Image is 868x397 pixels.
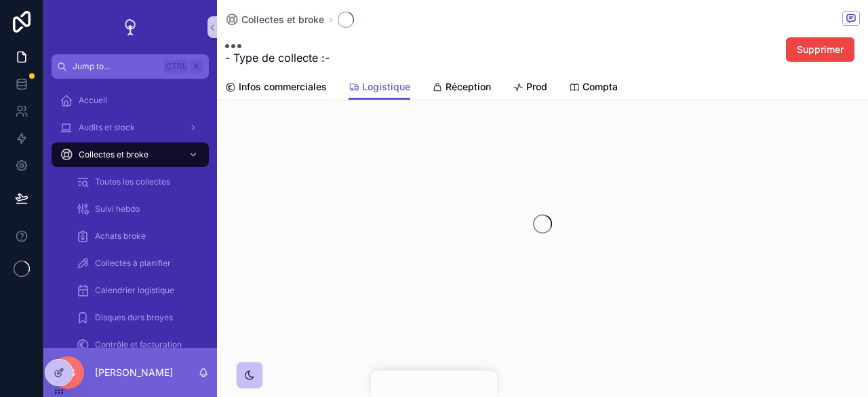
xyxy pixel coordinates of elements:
[79,122,135,133] span: Audits et stock
[73,61,159,72] span: Jump to...
[349,75,410,100] a: Logistique
[68,224,209,248] a: Achats broke
[583,80,618,94] span: Compta
[43,79,217,348] div: scrollable content
[225,13,324,26] a: Collectes et broke
[225,50,330,66] span: - Type de collecte : -
[95,366,173,379] p: [PERSON_NAME]
[52,88,209,113] a: Accueil
[95,258,171,269] span: Collectes à planifier
[95,204,140,214] span: Suivi hebdo
[68,170,209,194] a: Toutes les collectes
[797,43,844,56] span: Supprimer
[52,54,209,79] button: Jump to...CtrlK
[95,231,146,242] span: Achats broke
[52,143,209,167] a: Collectes et broke
[95,285,174,296] span: Calendrier logistique
[526,80,547,94] span: Prod
[68,305,209,330] a: Disques durs broyes
[68,333,209,357] a: Contrôle et facturation
[95,176,170,187] span: Toutes les collectes
[95,312,173,323] span: Disques durs broyes
[569,75,618,102] a: Compta
[513,75,547,102] a: Prod
[95,339,182,350] span: Contrôle et facturation
[241,13,324,26] span: Collectes et broke
[79,95,107,106] span: Accueil
[68,197,209,221] a: Suivi hebdo
[239,80,327,94] span: Infos commerciales
[68,278,209,303] a: Calendrier logistique
[52,115,209,140] a: Audits et stock
[191,61,202,72] span: K
[68,251,209,276] a: Collectes à planifier
[225,75,327,102] a: Infos commerciales
[79,149,149,160] span: Collectes et broke
[432,75,491,102] a: Réception
[119,16,141,38] img: App logo
[786,37,854,62] button: Supprimer
[362,80,410,94] span: Logistique
[164,60,189,73] span: Ctrl
[446,80,491,94] span: Réception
